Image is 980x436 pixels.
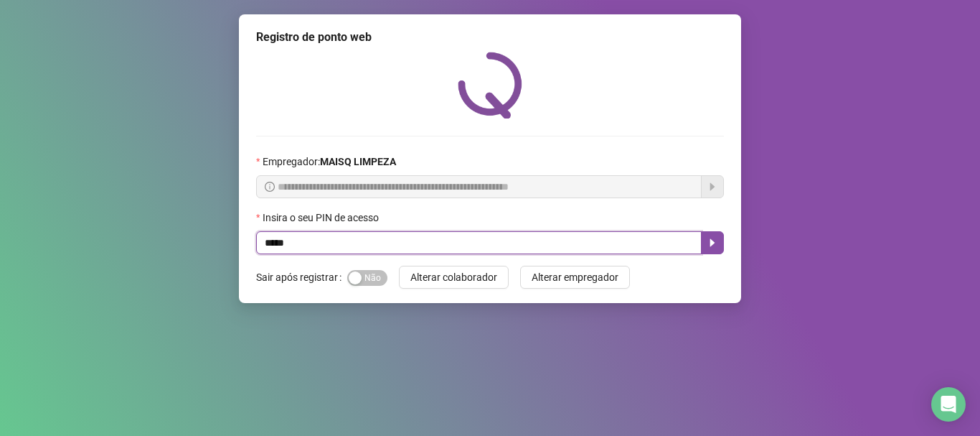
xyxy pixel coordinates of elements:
[256,266,347,289] label: Sair após registrar
[410,269,497,285] span: Alterar colaborador
[399,266,509,289] button: Alterar colaborador
[520,266,630,289] button: Alterar empregador
[256,29,724,46] div: Registro de ponto web
[931,387,966,422] div: Open Intercom Messenger
[320,156,396,167] strong: MAISQ LIMPEZA
[707,237,718,249] span: caret-right
[532,269,618,285] span: Alterar empregador
[256,210,388,226] label: Insira o seu PIN de acesso
[458,52,522,119] img: QRPoint
[263,154,396,170] span: Empregador :
[265,182,275,192] span: info-circle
